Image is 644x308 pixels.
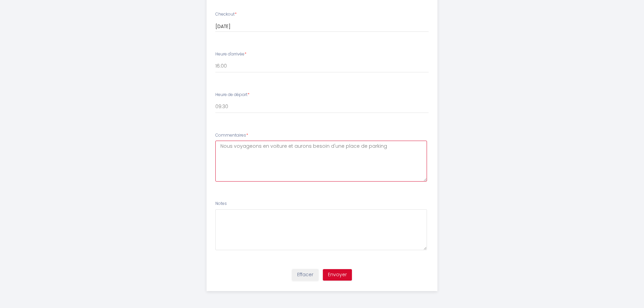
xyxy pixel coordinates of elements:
label: Notes [215,200,227,207]
button: Effacer [292,269,318,281]
label: Commentaires [215,132,248,139]
label: Heure de départ [215,92,249,98]
label: Checkout [215,11,237,18]
label: Heure d'arrivée [215,51,246,57]
button: Envoyer [323,269,352,281]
